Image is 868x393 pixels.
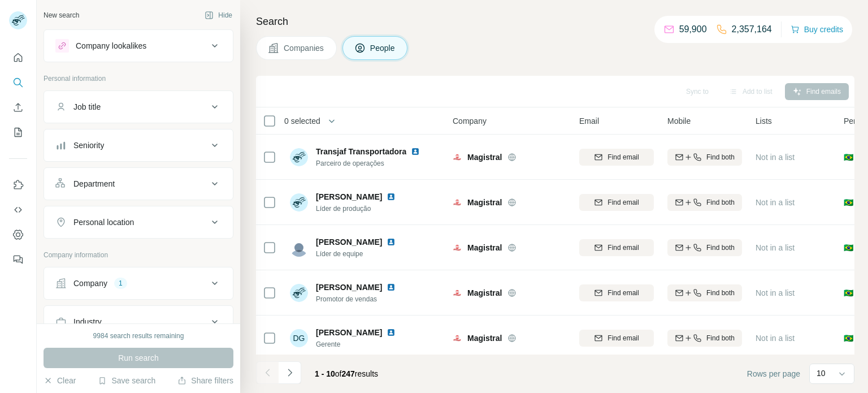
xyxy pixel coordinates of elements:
span: Companies [284,42,325,54]
img: Avatar [290,148,308,166]
span: Parceiro de operações [316,158,424,169]
span: Company [453,115,487,127]
button: Hide [197,7,240,24]
span: 0 selected [284,115,320,127]
span: of [335,369,342,378]
span: Magistral [467,197,502,208]
button: Buy credits [791,21,843,37]
div: 1 [114,278,127,288]
span: Magistral [467,332,502,344]
span: 1 - 10 [315,369,335,378]
div: Job title [73,101,101,113]
div: Seniority [73,140,104,151]
div: Company lookalikes [76,40,146,51]
img: LinkedIn logo [387,237,396,247]
button: Company1 [44,270,233,297]
button: Dashboard [9,224,27,245]
span: Find both [706,288,735,298]
button: Use Surfe on LinkedIn [9,175,27,195]
p: 2,357,164 [732,23,772,36]
span: 🇧🇷 [844,152,853,163]
div: New search [44,10,79,20]
span: Not in a list [756,288,795,297]
button: Company lookalikes [44,32,233,59]
button: Navigate to next page [279,361,301,384]
div: Industry [73,316,102,327]
span: Find email [607,288,639,298]
button: Enrich CSV [9,97,27,118]
span: Not in a list [756,153,795,162]
img: Logo of Magistral [453,243,462,252]
button: Find email [579,194,654,211]
button: Find both [667,284,742,301]
span: Find email [607,152,639,162]
span: Rows per page [747,368,800,379]
img: Avatar [290,193,308,211]
img: LinkedIn logo [387,328,396,337]
img: Avatar [290,239,308,257]
button: My lists [9,122,27,142]
p: 10 [817,368,826,379]
div: Company [73,278,107,289]
span: 🇧🇷 [844,197,853,208]
span: Transjaf Transportadora [316,147,406,156]
span: Promotor de vendas [316,294,400,304]
button: Use Surfe API [9,200,27,220]
span: [PERSON_NAME] [316,191,382,202]
button: Find both [667,239,742,256]
span: Magistral [467,287,502,299]
div: Personal location [73,217,134,228]
button: Save search [98,375,155,386]
span: [PERSON_NAME] [316,282,382,293]
span: Not in a list [756,334,795,343]
img: Logo of Magistral [453,288,462,297]
span: Lists [756,115,772,127]
span: Find both [706,333,735,343]
button: Find email [579,330,654,347]
div: 9984 search results remaining [93,331,184,341]
span: 247 [342,369,355,378]
button: Find both [667,330,742,347]
h4: Search [256,14,854,29]
span: Líder de equipe [316,249,400,259]
button: Clear [44,375,76,386]
button: Find both [667,194,742,211]
span: Find email [607,333,639,343]
button: Department [44,170,233,197]
span: Magistral [467,242,502,253]
span: 🇧🇷 [844,287,853,299]
span: Líder de produção [316,204,400,214]
span: [PERSON_NAME] [316,236,382,248]
span: Magistral [467,152,502,163]
span: Email [579,115,599,127]
button: Feedback [9,249,27,270]
img: Logo of Magistral [453,334,462,343]
button: Quick start [9,47,27,68]
img: LinkedIn logo [387,192,396,201]
span: Gerente [316,339,400,349]
span: Find email [607,197,639,208]
button: Industry [44,308,233,335]
span: Find both [706,197,735,208]
span: Find both [706,243,735,253]
span: Find both [706,152,735,162]
img: Logo of Magistral [453,153,462,162]
span: People [370,42,396,54]
span: 🇧🇷 [844,242,853,253]
button: Seniority [44,132,233,159]
span: Not in a list [756,198,795,207]
div: DG [290,329,308,347]
p: Company information [44,250,233,260]
div: Department [73,178,115,189]
button: Job title [44,93,233,120]
button: Find email [579,239,654,256]
button: Search [9,72,27,93]
span: 🇧🇷 [844,332,853,344]
span: results [315,369,378,378]
button: Find email [579,284,654,301]
img: Avatar [290,284,308,302]
button: Find both [667,149,742,166]
span: Mobile [667,115,691,127]
img: Logo of Magistral [453,198,462,207]
p: Personal information [44,74,233,84]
